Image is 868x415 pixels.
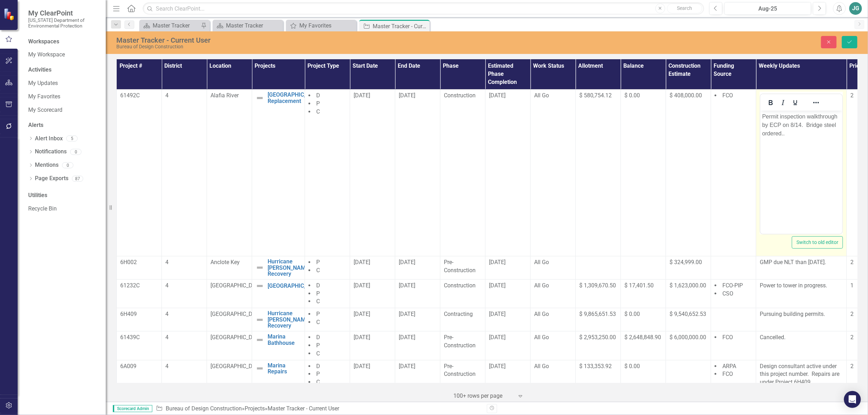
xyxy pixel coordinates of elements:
p: 61439C [120,334,158,342]
span: $ 1,309,670.50 [579,282,616,289]
span: C [316,379,320,385]
span: 4 [165,282,169,289]
span: 4 [165,363,169,370]
img: Not Defined [256,364,264,373]
span: $ 9,540,652.53 [670,311,706,317]
div: Master Tracker - Current User [116,36,536,44]
span: C [316,350,320,357]
div: Master Tracker - Current User [373,22,428,31]
span: P [316,290,320,297]
span: [DATE] [489,334,506,341]
span: D [316,282,320,289]
div: Open Intercom Messenger [844,391,861,408]
p: GMP due NLT than [DATE]. [760,258,843,267]
span: Alafia River [210,92,239,99]
span: All Go [534,363,549,370]
span: [DATE] [354,334,370,341]
span: All Go [534,334,549,341]
span: [DATE] [354,92,370,99]
span: $ 17,401.50 [624,282,654,289]
a: My Favorites [28,93,99,101]
span: 2 [850,334,854,341]
div: 87 [72,176,83,182]
img: Not Defined [256,282,264,290]
span: [GEOGRAPHIC_DATA] [210,363,264,370]
span: CSO [722,290,733,297]
span: $ 9,865,651.53 [579,311,616,317]
img: ClearPoint Strategy [4,8,16,20]
a: Bureau of Design Construction [166,405,242,412]
div: Master Tracker [226,21,281,30]
span: 1 [850,282,854,289]
div: JG [849,2,862,15]
p: Pursuing building permits. [760,310,843,318]
span: All Go [534,92,549,99]
span: $ 0.00 [624,92,640,99]
span: 4 [165,92,169,99]
div: » » [156,405,482,413]
div: Master Tracker [153,21,199,30]
a: My Favorites [288,21,355,30]
span: Pre-Construction [444,259,476,274]
span: P [316,311,320,317]
a: Recycle Bin [28,205,99,213]
span: P [316,259,320,266]
span: D [316,334,320,341]
span: 2 [850,92,854,99]
img: Not Defined [256,94,264,102]
div: Bureau of Design Construction [116,44,536,49]
span: FCO [722,334,733,341]
small: [US_STATE] Department of Environmental Protection [28,17,99,29]
button: Italic [777,98,789,108]
span: FCO-PIP [722,282,743,289]
span: C [316,108,320,115]
a: Marina Repairs [268,362,301,375]
span: 4 [165,334,169,341]
span: [DATE] [399,363,415,370]
input: Search ClearPoint... [143,2,704,15]
span: [DATE] [399,92,415,99]
div: 0 [70,149,81,155]
button: Switch to old editor [792,236,843,249]
a: Notifications [35,148,67,156]
span: 4 [165,259,169,266]
span: Pre-Construction [444,334,476,349]
span: C [316,319,320,325]
span: [DATE] [489,92,506,99]
span: $ 580,754.12 [579,92,612,99]
span: [GEOGRAPHIC_DATA] [210,282,264,289]
span: $ 324,999.00 [670,259,702,266]
span: Search [677,5,692,11]
span: 2 [850,311,854,317]
a: Hurricane [PERSON_NAME] Recovery [268,258,310,277]
a: Projects [245,405,265,412]
a: Master Tracker [214,21,281,30]
div: Aug-25 [727,5,809,13]
p: Cancelled. [760,334,843,342]
span: [DATE] [354,363,370,370]
span: C [316,267,320,274]
a: Hurricane [PERSON_NAME] Recovery [268,310,310,329]
span: [DATE] [489,311,506,317]
a: My Scorecard [28,106,99,114]
span: All Go [534,282,549,289]
span: [DATE] [489,282,506,289]
span: P [316,342,320,349]
div: 0 [62,162,73,168]
span: $ 2,648,848.90 [624,334,661,341]
p: 61232C [120,282,158,290]
iframe: Rich Text Area [760,111,842,234]
a: Master Tracker [141,21,199,30]
span: Anclote Key [210,259,240,266]
span: D [316,92,320,99]
p: 61492C [120,92,158,100]
span: [DATE] [399,334,415,341]
span: $ 2,953,250.00 [579,334,616,341]
span: P [316,371,320,377]
span: Construction [444,92,476,99]
span: P [316,100,320,107]
a: Marina Bathhouse [268,334,301,346]
span: [GEOGRAPHIC_DATA] [210,334,264,341]
span: Construction [444,282,476,289]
